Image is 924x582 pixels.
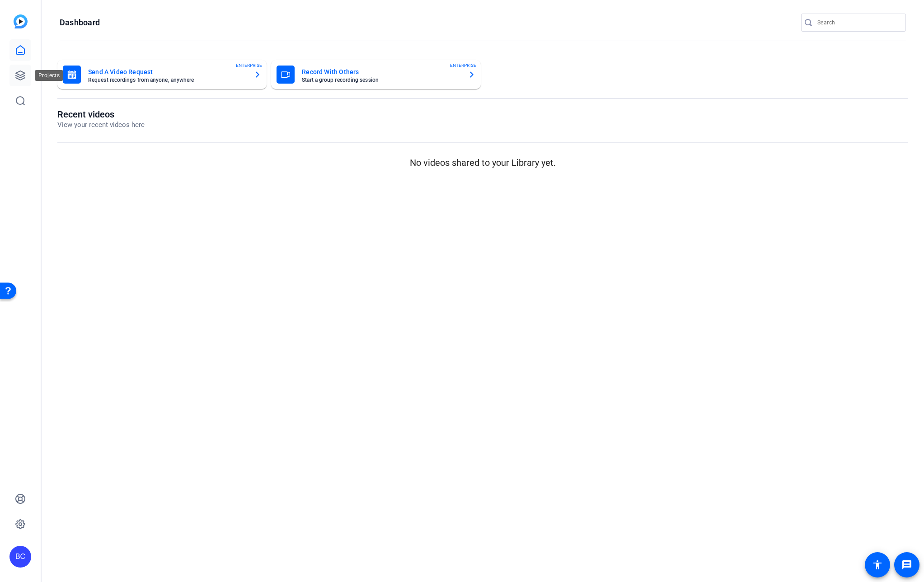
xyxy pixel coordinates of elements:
mat-icon: message [901,559,912,570]
span: ENTERPRISE [236,62,262,69]
mat-card-subtitle: Request recordings from anyone, anywhere [88,77,247,83]
span: ENTERPRISE [450,62,476,69]
div: Projects [35,70,63,81]
mat-card-subtitle: Start a group recording session [302,77,460,83]
div: BC [9,546,31,568]
h1: Dashboard [60,17,100,28]
button: Record With OthersStart a group recording sessionENTERPRISE [271,60,480,89]
button: Send A Video RequestRequest recordings from anyone, anywhereENTERPRISE [57,60,267,89]
h1: Recent videos [57,109,145,120]
input: Search [817,17,899,28]
img: blue-gradient.svg [14,14,28,28]
mat-card-title: Record With Others [302,66,460,77]
p: View your recent videos here [57,120,145,130]
mat-icon: accessibility [872,559,883,570]
mat-card-title: Send A Video Request [88,66,247,77]
p: No videos shared to your Library yet. [57,156,908,169]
